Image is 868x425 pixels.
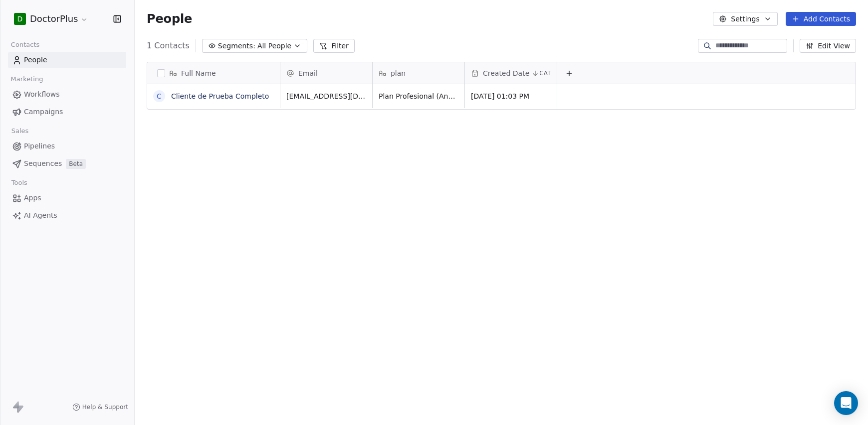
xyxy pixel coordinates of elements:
[8,138,126,154] a: Pipelines
[313,39,355,53] button: Filter
[8,52,126,68] a: People
[713,12,777,26] button: Settings
[280,84,857,413] div: grid
[7,175,31,190] span: Tools
[465,62,557,84] div: Created DateCAT
[24,158,62,169] span: Sequences
[6,72,47,87] span: Marketing
[298,68,318,78] span: Email
[539,69,551,77] span: CAT
[24,193,41,203] span: Apps
[24,210,57,221] span: AI Agents
[483,68,529,78] span: Created Date
[30,12,78,25] span: DoctorPlus
[147,62,280,84] div: Full Name
[147,11,192,26] span: People
[257,41,291,51] span: All People
[24,107,63,117] span: Campaigns
[286,91,366,101] span: [EMAIL_ADDRESS][DOMAIN_NAME]
[218,41,255,51] span: Segments:
[171,92,269,100] a: Cliente de Prueba Completo
[147,40,190,52] span: 1 Contacts
[157,91,162,102] div: C
[181,68,216,78] span: Full Name
[7,124,33,139] span: Sales
[24,141,55,151] span: Pipelines
[12,10,90,27] button: DDoctorPlus
[82,403,128,411] span: Help & Support
[66,159,86,169] span: Beta
[471,91,551,101] span: [DATE] 01:03 PM
[8,86,126,103] a: Workflows
[280,62,372,84] div: Email
[8,207,126,224] a: AI Agents
[8,190,126,206] a: Apps
[373,62,464,84] div: plan
[72,403,128,411] a: Help & Support
[379,91,458,101] span: Plan Profesional (Anual)
[834,391,858,415] div: Open Intercom Messenger
[147,84,280,413] div: grid
[800,39,856,53] button: Edit View
[24,89,60,100] span: Workflows
[8,104,126,120] a: Campaigns
[786,12,856,26] button: Add Contacts
[17,14,23,24] span: D
[6,37,44,52] span: Contacts
[8,155,126,172] a: SequencesBeta
[391,68,406,78] span: plan
[24,55,47,65] span: People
